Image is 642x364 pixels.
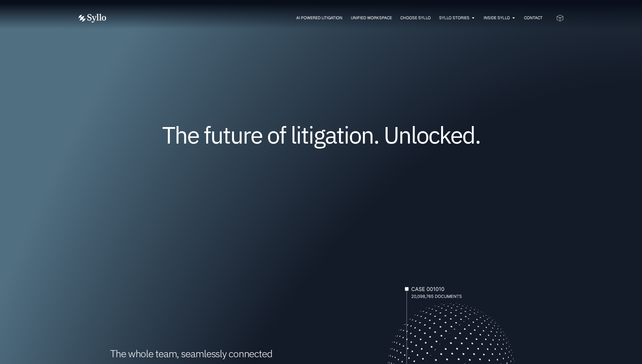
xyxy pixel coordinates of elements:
[400,15,431,21] a: Choose Syllo
[484,15,510,21] a: Inside Syllo
[296,15,342,21] a: AI Powered Litigation
[120,15,543,21] nav: Menu
[79,14,106,23] img: Vector
[120,15,543,21] div: Menu Toggle
[351,15,392,21] a: Unified Workspace
[119,124,523,146] h1: The future of litigation. Unlocked.
[524,15,543,21] a: Contact
[439,15,469,21] a: Syllo Stories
